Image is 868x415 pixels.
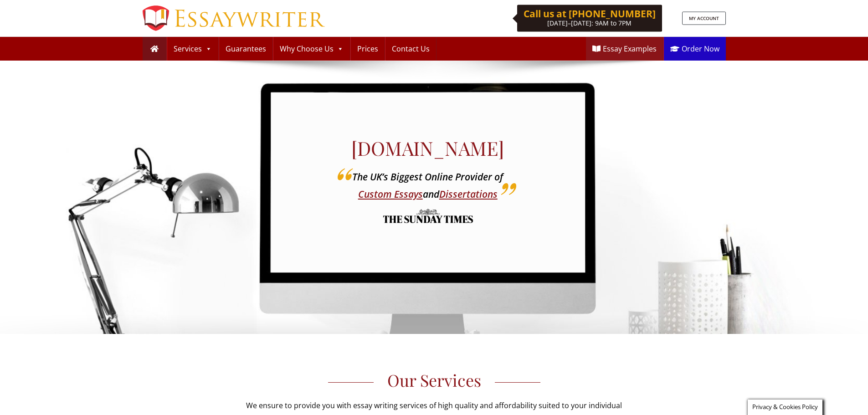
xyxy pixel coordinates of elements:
[382,203,473,229] img: the sunday times
[273,37,350,61] a: Why Choose Us
[664,37,726,61] a: Order Now
[439,188,498,200] a: Dissertations
[351,37,385,61] a: Prices
[352,170,503,200] i: The UK’s Biggest Online Provider of and
[547,19,632,27] span: [DATE]–[DATE]: 9AM to 7PM
[524,7,656,20] b: Call us at [PHONE_NUMBER]
[219,37,272,61] a: Guarantees
[752,403,818,411] span: Privacy & Cookies Policy
[167,37,218,61] a: Services
[682,12,726,25] a: MY ACCOUNT
[238,370,630,390] h3: Our Services
[586,37,663,61] a: Essay Examples
[358,188,423,200] a: Custom Essays
[385,37,436,61] a: Contact Us
[351,137,504,159] h1: [DOMAIN_NAME]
